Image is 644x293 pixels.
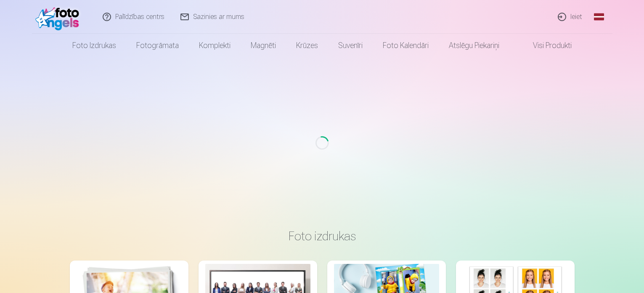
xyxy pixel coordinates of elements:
a: Suvenīri [328,34,373,57]
a: Atslēgu piekariņi [439,34,509,57]
a: Fotogrāmata [126,34,189,57]
img: /fa1 [35,3,84,30]
a: Krūzes [286,34,328,57]
a: Foto izdrukas [62,34,126,57]
a: Magnēti [241,34,286,57]
a: Visi produkti [509,34,582,57]
a: Komplekti [189,34,241,57]
h3: Foto izdrukas [77,228,568,244]
a: Foto kalendāri [373,34,439,57]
